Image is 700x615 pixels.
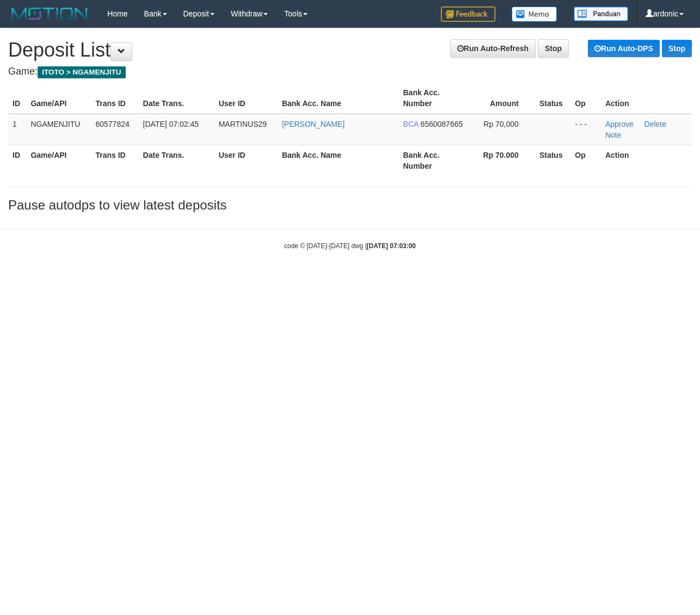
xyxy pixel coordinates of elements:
img: MOTION_logo.png [8,5,91,22]
span: 60577824 [95,120,129,128]
h1: Deposit List [8,39,692,61]
th: Status [535,83,570,114]
a: Delete [644,120,666,128]
th: Game/API [26,145,91,176]
th: Amount [475,83,535,114]
th: Bank Acc. Name [278,83,399,114]
span: 6560087665 [420,120,463,128]
a: Run Auto-Refresh [450,39,536,58]
a: Stop [538,39,569,58]
span: Rp 70,000 [483,120,519,128]
a: Approve [605,120,634,128]
img: Button%20Memo.svg [512,7,557,22]
a: Stop [662,40,692,57]
th: User ID [214,145,278,176]
td: 1 [8,114,26,145]
th: ID [8,145,26,176]
th: Action [601,83,692,114]
a: [PERSON_NAME] [282,120,345,128]
strong: [DATE] 07:03:00 [367,242,416,250]
th: User ID [214,83,278,114]
span: [DATE] 07:02:45 [143,120,199,128]
td: - - - [570,114,601,145]
th: Bank Acc. Name [278,145,399,176]
img: panduan.png [574,7,628,21]
th: Bank Acc. Number [398,83,474,114]
th: Game/API [26,83,91,114]
img: Feedback.jpg [441,7,495,22]
th: Op [570,145,601,176]
th: Status [535,145,570,176]
th: Bank Acc. Number [398,145,474,176]
th: Trans ID [91,83,138,114]
a: Run Auto-DPS [588,40,660,57]
span: BCA [403,120,418,128]
span: MARTINUS29 [219,120,267,128]
a: Note [605,131,622,139]
th: Date Trans. [139,83,214,114]
h4: Game: [8,66,692,77]
th: Op [570,83,601,114]
td: NGAMENJITU [26,114,91,145]
h3: Pause autodps to view latest deposits [8,198,692,212]
th: Rp 70.000 [475,145,535,176]
th: Action [601,145,692,176]
small: code © [DATE]-[DATE] dwg | [284,242,416,250]
th: ID [8,83,26,114]
span: ITOTO > NGAMENJITU [38,66,126,78]
th: Trans ID [91,145,138,176]
th: Date Trans. [139,145,214,176]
